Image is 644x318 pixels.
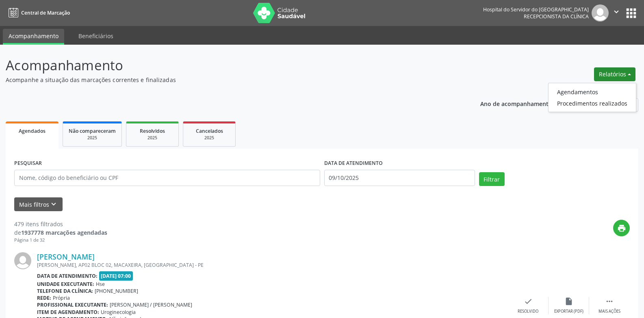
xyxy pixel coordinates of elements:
button: Mais filtroskeyboard_arrow_down [14,197,63,212]
button:  [609,4,624,22]
b: Rede: [37,294,51,301]
a: [PERSON_NAME] [37,252,95,261]
div: [PERSON_NAME], AP02 BLOC 02, MACAXEIRA, [GEOGRAPHIC_DATA] - PE [37,262,508,268]
i: insert_drive_file [564,297,573,306]
a: Central de Marcação [6,6,70,19]
i: keyboard_arrow_down [49,200,58,209]
div: 2025 [189,135,230,141]
span: Resolvidos [140,128,165,134]
span: [PERSON_NAME] / [PERSON_NAME] [110,301,192,308]
button: Relatórios [594,67,635,81]
label: PESQUISAR [14,157,42,170]
i: print [617,224,626,233]
button: print [613,220,630,236]
span: Cancelados [196,128,223,134]
div: 2025 [69,135,116,141]
ul: Relatórios [548,83,636,112]
img: img [592,4,609,22]
div: Mais ações [598,309,620,314]
span: Hse [96,281,105,288]
span: Não compareceram [69,128,116,134]
div: Hospital do Servidor do [GEOGRAPHIC_DATA] [483,6,589,13]
div: Exportar (PDF) [554,309,583,314]
b: Item de agendamento: [37,309,99,316]
i:  [612,7,621,16]
span: Central de Marcação [21,9,70,16]
span: Agendados [19,128,46,134]
p: Ano de acompanhamento [480,98,552,108]
div: 479 itens filtrados [14,220,107,228]
b: Telefone da clínica: [37,288,93,294]
a: Agendamentos [549,86,636,97]
span: Própria [53,294,70,301]
strong: 1937778 marcações agendadas [21,229,107,236]
b: Unidade executante: [37,281,94,288]
div: Página 1 de 32 [14,237,107,244]
b: Data de atendimento: [37,273,98,279]
span: Recepcionista da clínica [524,13,589,20]
i: check [524,297,533,306]
div: Resolvido [518,309,538,314]
p: Acompanhe a situação das marcações correntes e finalizadas [6,76,449,84]
button: Filtrar [479,172,505,186]
span: Uroginecologia [101,309,136,316]
a: Beneficiários [73,29,119,43]
div: de [14,228,107,237]
a: Procedimentos realizados [549,97,636,109]
input: Nome, código do beneficiário ou CPF [14,170,320,186]
span: [DATE] 07:00 [99,271,133,281]
img: img [14,252,31,269]
span: [PHONE_NUMBER] [95,288,138,294]
input: Selecione um intervalo [324,170,475,186]
i:  [605,297,614,306]
label: DATA DE ATENDIMENTO [324,157,383,170]
button: apps [624,6,638,20]
p: Acompanhamento [6,55,449,76]
b: Profissional executante: [37,301,108,308]
a: Acompanhamento [3,29,64,45]
div: 2025 [132,135,173,141]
